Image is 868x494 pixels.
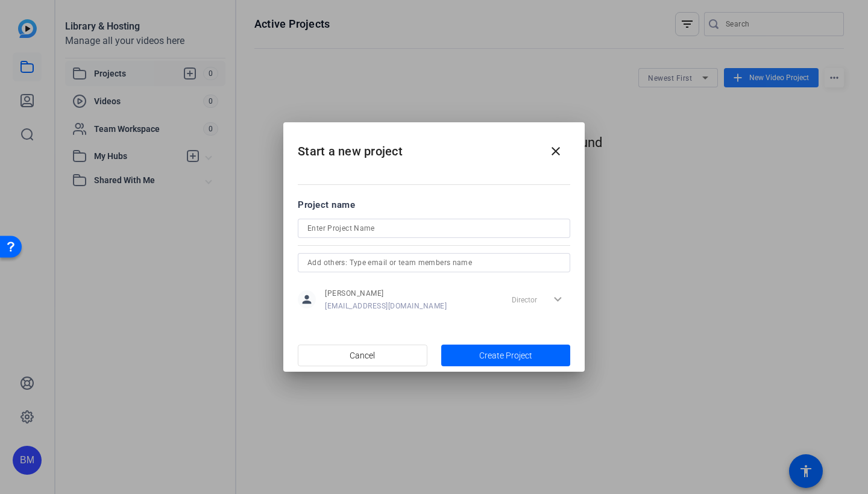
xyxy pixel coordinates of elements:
mat-icon: close [549,144,563,158]
input: Add others: Type email or team members name [307,255,561,270]
button: Create Project [441,345,571,366]
span: Cancel [350,344,375,367]
span: [EMAIL_ADDRESS][DOMAIN_NAME] [325,301,447,311]
div: Project name [298,198,570,211]
span: Create Project [479,349,532,362]
mat-icon: person [298,290,316,308]
input: Enter Project Name [307,221,561,236]
span: [PERSON_NAME] [325,289,447,298]
button: Cancel [298,345,427,366]
h2: Start a new project [283,122,585,171]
